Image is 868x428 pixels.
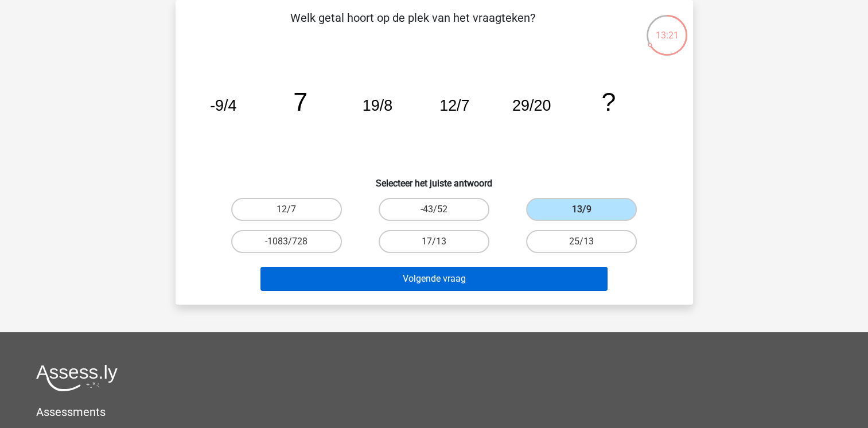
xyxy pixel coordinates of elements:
tspan: ? [601,87,616,116]
tspan: 7 [293,87,308,116]
img: Assessly logo [36,364,118,391]
p: Welk getal hoort op de plek van het vraagteken? [194,9,632,44]
tspan: -9/4 [210,97,236,114]
label: 25/13 [526,230,637,253]
button: Volgende vraag [260,267,608,291]
label: 13/9 [526,198,637,221]
h6: Selecteer het juiste antwoord [194,169,675,189]
div: 13:21 [645,14,688,42]
label: -43/52 [379,198,489,221]
label: 17/13 [379,230,489,253]
label: 12/7 [231,198,342,221]
h5: Assessments [36,405,832,419]
tspan: 29/20 [512,97,550,114]
tspan: 19/8 [362,97,392,114]
label: -1083/728 [231,230,342,253]
tspan: 12/7 [439,97,469,114]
